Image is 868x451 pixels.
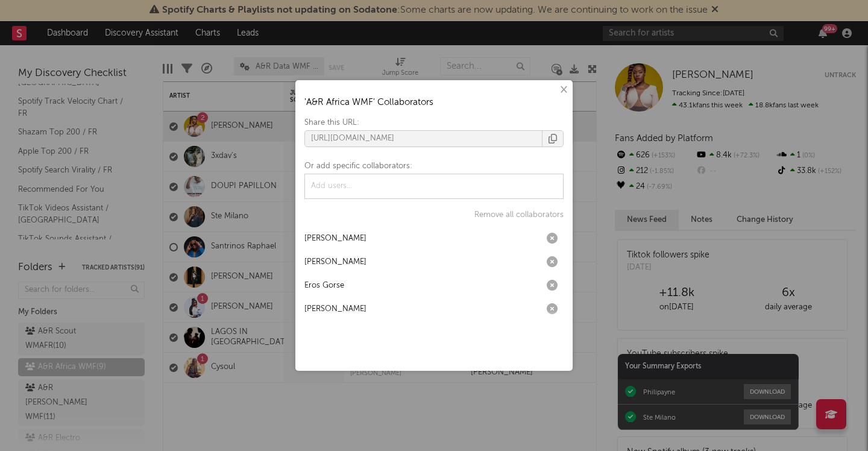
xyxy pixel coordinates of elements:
[304,302,366,317] div: [PERSON_NAME]
[304,159,564,174] div: Or add specific collaborators:
[304,232,366,246] div: [PERSON_NAME]
[304,95,564,110] h3: ' A&R Africa WMF ' Collaborators
[304,279,344,293] div: Eros Gorse
[308,177,395,195] input: Add users...
[556,83,570,96] button: ×
[304,116,564,130] div: Share this URL:
[304,255,366,270] div: [PERSON_NAME]
[474,208,564,222] div: Remove all collaborators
